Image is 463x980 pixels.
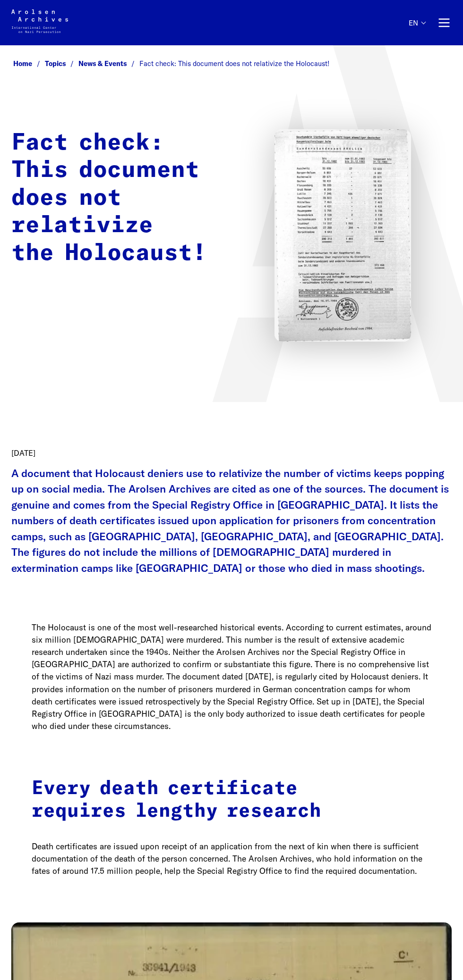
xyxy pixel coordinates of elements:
[32,621,431,732] p: The Holocaust is one of the most well-researched historical events. According to current estimate...
[11,466,452,576] p: A document that Holocaust deniers use to relativize the number of victims keeps popping up on soc...
[409,9,452,36] nav: Primary
[32,778,431,823] h2: Every death certificate requires lengthy research
[11,57,452,71] nav: Breadcrumb
[11,129,215,268] h1: Fact check: This document does not relativize the Holocaust!
[409,19,425,45] button: English, language selection
[32,840,431,877] p: Death certificates are issued upon receipt of an application from the next of kin when there is s...
[13,59,45,68] a: Home
[11,448,35,458] time: [DATE]
[274,129,411,342] img: Faktencheck: Dieses Dokument relativiert nicht den Holocaust!
[139,59,329,68] span: Fact check: This document does not relativize the Holocaust!
[78,59,139,68] a: News & Events
[45,59,78,68] a: Topics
